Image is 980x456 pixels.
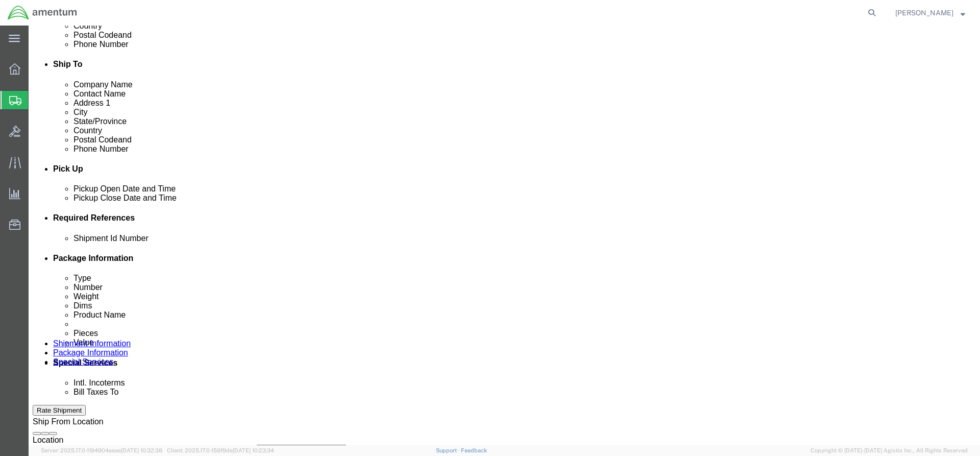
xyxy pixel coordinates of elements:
img: logo [7,5,78,20]
a: Feedback [461,447,487,453]
span: [DATE] 10:32:38 [121,447,162,453]
span: Client: 2025.17.0-159f9de [167,447,274,453]
iframe: FS Legacy Container [29,26,980,445]
span: Server: 2025.17.0-1194904eeae [41,447,162,453]
span: Richard Planchet [895,7,953,18]
a: Support [436,447,461,453]
button: [PERSON_NAME] [895,7,966,19]
span: [DATE] 10:23:34 [233,447,274,453]
span: Copyright © [DATE]-[DATE] Agistix Inc., All Rights Reserved [811,446,968,455]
